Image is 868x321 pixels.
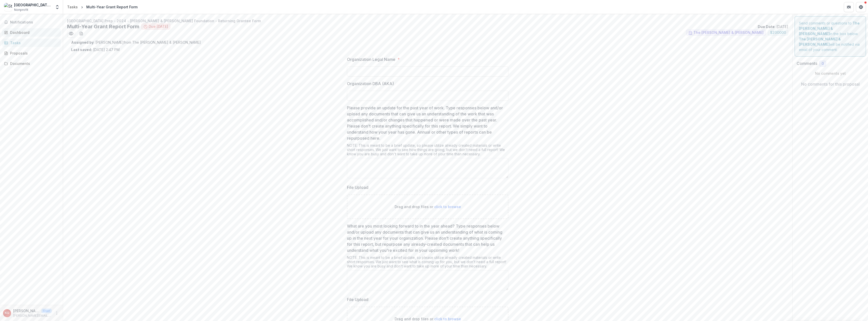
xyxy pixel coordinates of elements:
[758,24,775,29] strong: Due Date
[13,308,39,313] p: [PERSON_NAME]
[693,31,764,35] span: The [PERSON_NAME] & [PERSON_NAME]
[770,31,786,35] span: $ 200000
[758,24,788,29] p: : [DATE]
[14,2,52,8] div: [GEOGRAPHIC_DATA] Prep
[67,30,75,38] button: Preview ed2ff921-c60d-4efe-9585-f22cb2cd3b6c.pdf
[856,2,866,12] button: Get Help
[801,81,860,87] p: No comments for this proposal
[434,317,461,321] span: click to browse
[71,47,120,52] p: [DATE] 2:47 PM
[54,2,61,12] button: Open entity switcher
[86,4,138,10] div: Multi-Year Grant Report Form
[65,3,80,11] a: Tasks
[65,3,140,11] nav: breadcrumb
[13,313,52,318] p: [PERSON_NAME][EMAIL_ADDRESS][PERSON_NAME][DOMAIN_NAME]
[795,16,866,57] div: Send comments or questions to in the box below. will be notified via email of your comment.
[347,143,508,158] div: NOTE: This is meant to be a brief update, so please utilize already created materials or write sh...
[71,40,784,45] p: : [PERSON_NAME] from The [PERSON_NAME] & [PERSON_NAME]
[799,21,860,36] strong: The [PERSON_NAME] & [PERSON_NAME]
[10,20,59,24] span: Notifications
[71,40,94,44] strong: Assigned by
[799,37,841,46] strong: The [PERSON_NAME] & [PERSON_NAME]
[10,30,57,35] div: Dashboard
[10,51,57,56] div: Proposals
[2,49,61,57] a: Proposals
[54,310,60,316] button: More
[434,205,461,209] span: click to browse
[797,71,864,76] p: No comments yet
[844,2,854,12] button: Partners
[5,311,9,315] div: Kevin Golden
[149,24,168,29] span: Due [DATE]
[347,105,505,141] p: Please provide an update for the past year of work. Type responses below and/or upload any docume...
[822,62,824,66] span: 0
[41,309,52,313] p: User
[347,184,368,190] p: File Upload
[67,18,788,23] p: [GEOGRAPHIC_DATA] Prep - 2024 - [PERSON_NAME] & [PERSON_NAME] Foundation - Returning Grantee Form
[347,297,368,303] p: File Upload
[395,204,461,209] p: Drag and drop files or
[347,81,394,87] p: Organization DBA (AKA)
[2,28,61,37] a: Dashboard
[10,40,57,45] div: Tasks
[71,47,92,52] strong: Last saved:
[67,23,139,30] h2: Multi-Year Grant Report Form
[4,3,12,11] img: St. Ignatius College Prep
[77,30,85,38] button: download-word-button
[67,4,78,10] div: Tasks
[2,59,61,68] a: Documents
[347,255,508,270] div: NOTE: This is meant to be a brief update, so please utilize already created materials or write sh...
[347,223,505,253] p: What are you most looking forward to in the year ahead? Type responses below and/or upload any do...
[2,18,61,26] button: Notifications
[2,39,61,47] a: Tasks
[797,61,817,66] h2: Comments
[14,8,28,12] span: Nonprofit
[10,61,57,66] div: Documents
[347,56,395,62] p: Organization Legal Name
